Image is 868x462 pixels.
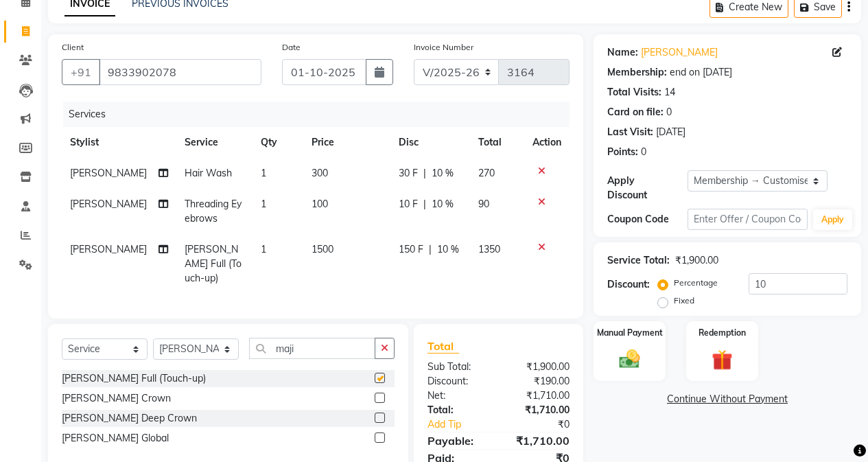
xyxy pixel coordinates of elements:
th: Price [303,127,390,158]
div: Points: [607,145,638,159]
span: 300 [312,167,328,179]
div: [PERSON_NAME] Global [62,431,169,446]
div: Service Total: [607,253,670,268]
div: [PERSON_NAME] Deep Crown [62,411,197,426]
div: 0 [666,105,672,119]
div: Net: [417,389,499,403]
span: [PERSON_NAME] Full (Touch-up) [185,243,242,284]
label: Manual Payment [597,327,663,339]
div: [PERSON_NAME] Crown [62,391,171,406]
span: [PERSON_NAME] [70,243,147,255]
span: Hair Wash [185,167,232,179]
input: Enter Offer / Coupon Code [688,209,808,230]
img: _gift.svg [705,347,739,373]
span: 1 [261,243,266,255]
span: 100 [312,198,328,210]
label: Fixed [674,294,694,307]
span: 10 % [437,242,459,257]
a: [PERSON_NAME] [641,45,718,60]
div: Name: [607,45,638,60]
div: end on [DATE] [670,65,732,80]
th: Qty [253,127,303,158]
div: Discount: [417,374,499,389]
div: Services [63,102,580,127]
div: Card on file: [607,105,664,119]
div: ₹1,710.00 [498,389,580,403]
div: [DATE] [656,125,685,139]
th: Total [470,127,524,158]
span: Threading Eyebrows [185,198,242,224]
span: 30 F [399,166,418,181]
div: [PERSON_NAME] Full (Touch-up) [62,371,206,386]
label: Invoice Number [414,41,473,54]
button: +91 [62,59,100,85]
label: Date [282,41,301,54]
label: Client [62,41,84,54]
span: 1 [261,198,266,210]
div: ₹1,900.00 [675,253,718,268]
span: 10 % [432,166,454,181]
th: Disc [390,127,470,158]
div: Total: [417,403,499,417]
span: 1350 [478,243,500,255]
input: Search by Name/Mobile/Email/Code [99,59,261,85]
th: Service [176,127,253,158]
th: Stylist [62,127,176,158]
span: | [429,242,432,257]
span: 90 [478,198,489,210]
div: Membership: [607,65,667,80]
input: Search or Scan [249,338,375,359]
span: [PERSON_NAME] [70,167,147,179]
div: 0 [641,145,646,159]
span: | [423,197,426,211]
div: Last Visit: [607,125,653,139]
span: 10 % [432,197,454,211]
span: Total [427,339,459,354]
label: Percentage [674,277,718,289]
a: Add Tip [417,417,512,432]
div: Apply Discount [607,174,688,203]
span: | [423,166,426,181]
span: 150 F [399,242,423,257]
img: _cash.svg [613,347,646,371]
div: 14 [664,85,675,100]
span: 1 [261,167,266,179]
div: Sub Total: [417,360,499,374]
div: ₹1,710.00 [498,432,580,449]
button: Apply [813,209,852,230]
div: ₹0 [512,417,580,432]
div: Discount: [607,277,650,292]
span: 1500 [312,243,333,255]
div: Payable: [417,432,499,449]
div: ₹1,900.00 [498,360,580,374]
th: Action [524,127,570,158]
div: ₹190.00 [498,374,580,389]
div: Total Visits: [607,85,661,100]
div: ₹1,710.00 [498,403,580,417]
span: [PERSON_NAME] [70,198,147,210]
div: Coupon Code [607,212,688,227]
span: 10 F [399,197,418,211]
label: Redemption [699,327,746,339]
a: Continue Without Payment [596,392,858,406]
span: 270 [478,167,495,179]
